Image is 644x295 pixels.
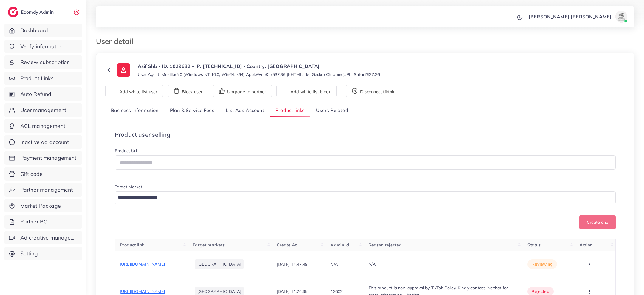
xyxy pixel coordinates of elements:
span: Partner management [20,186,73,194]
a: Partner BC [4,215,82,229]
span: Market Package [20,202,61,210]
li: [GEOGRAPHIC_DATA] [195,259,244,269]
span: Create At [277,242,297,248]
button: Add white list user [105,85,163,97]
a: Plan & Service Fees [164,104,220,117]
img: avatar [615,11,627,23]
span: User management [20,106,66,114]
span: Product link [120,242,144,248]
a: Review subscription [4,55,82,69]
a: Inactive ad account [4,135,82,149]
button: Add white list block [276,85,337,97]
span: Action [580,242,593,248]
a: Dashboard [4,24,82,37]
button: Upgrade to partner [213,85,272,97]
a: Market Package [4,199,82,213]
img: ic-user-info.36bf1079.svg [117,63,130,77]
span: Reason rejected [369,242,402,248]
span: reviewing [532,261,552,267]
label: Product Url [115,148,137,154]
p: Asif Shb - ID: 1029632 - IP: [TECHNICAL_ID] - Country: [GEOGRAPHIC_DATA] [138,63,380,70]
span: [URL][DOMAIN_NAME] [120,261,165,267]
h3: User detail [96,37,138,46]
h2: Ecomdy Admin [21,9,55,15]
a: Users Related [310,104,354,117]
h4: Product user selling. [115,131,616,138]
button: Create one [579,215,616,229]
a: Auto Refund [4,87,82,101]
span: [URL][DOMAIN_NAME] [120,289,165,294]
button: Disconnect tiktok [346,85,400,97]
input: Search for option [116,193,608,202]
span: Partner BC [20,218,47,226]
a: Partner management [4,183,82,197]
a: User management [4,103,82,117]
a: List Ads Account [220,104,270,117]
p: [DATE] 11:24:35 [277,288,307,295]
a: Gift code [4,167,82,181]
img: logo [8,7,18,17]
span: Verify information [20,43,64,50]
span: Dashboard [20,27,48,34]
a: Setting [4,247,82,260]
p: [PERSON_NAME] [PERSON_NAME] [529,13,612,20]
a: [PERSON_NAME] [PERSON_NAME]avatar [525,11,630,23]
a: Product Links [4,72,82,85]
a: Business Information [105,104,164,117]
button: Block user [168,85,208,97]
span: Auto Refund [20,90,52,98]
span: Status [527,242,541,248]
span: Inactive ad account [20,138,69,146]
label: Target Market [115,184,142,190]
a: ACL management [4,119,82,133]
p: N/A [330,261,338,268]
span: Admin Id [330,242,349,248]
small: User Agent: Mozilla/5.0 (Windows NT 10.0; Win64; x64) AppleWebKit/537.36 (KHTML, like Gecko) Chro... [138,72,380,77]
p: 13602 [330,288,343,295]
a: logoEcomdy Admin [8,7,55,17]
p: [DATE] 14:47:49 [277,261,307,268]
a: Verify information [4,40,82,53]
span: Payment management [20,154,77,162]
span: rejected [532,288,549,294]
a: Ad creative management [4,231,82,245]
span: Setting [20,250,38,257]
span: ACL management [20,122,65,130]
a: Payment management [4,151,82,165]
div: Search for option [115,191,616,204]
span: Product Links [20,74,54,82]
span: Gift code [20,170,43,178]
a: Product links [270,104,310,117]
span: Target markets [193,242,225,248]
span: N/A [369,261,376,267]
span: Ad creative management [20,234,78,242]
span: Review subscription [20,58,70,66]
